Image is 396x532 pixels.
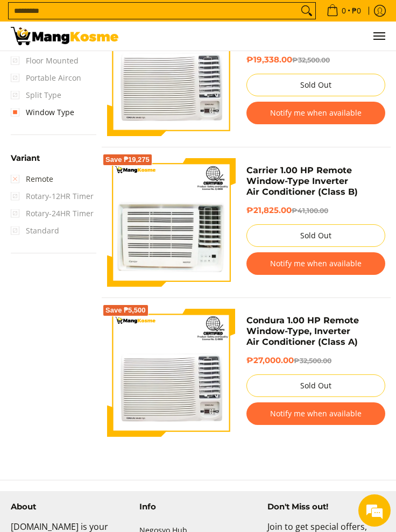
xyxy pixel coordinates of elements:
[246,252,386,275] button: Notify me when available
[294,357,331,365] del: ₱32,500.00
[246,74,386,96] button: Sold Out
[11,222,59,239] span: Standard
[246,205,386,216] h6: ₱21,825.00
[292,207,328,215] del: ₱41,100.00
[11,188,94,205] span: Rotary-12HR Timer
[107,309,236,437] img: Condura 1.00 HP Remote Window-Type, Inverter Air Conditioner (Class A)
[267,502,385,512] h4: Don't Miss out!
[129,22,385,51] nav: Main Menu
[350,7,363,15] span: ₱0
[11,52,79,69] span: Floor Mounted
[246,102,386,124] button: Notify me when available
[11,27,118,45] img: Bodega Sale Aircon l Mang Kosme: Home Appliances Warehouse Sale
[246,402,386,425] button: Notify me when available
[372,22,385,51] button: Menu
[105,157,150,163] span: Save ₱19,275
[176,5,202,31] div: Minimize live chat window
[246,165,358,197] a: Carrier 1.00 HP Remote Window-Type Inverter Air Conditioner (Class B)
[56,60,181,74] div: Leave a message
[11,69,81,87] span: Portable Aircon
[323,5,364,17] span: •
[11,87,61,104] span: Split Type
[246,315,359,347] a: Condura 1.00 HP Remote Window-Type, Inverter Air Conditioner (Class A)
[129,22,385,51] ul: Customer Navigation
[139,502,257,512] h4: Info
[158,331,195,346] em: Submit
[105,307,146,314] span: Save ₱5,500
[246,224,386,247] button: Sold Out
[11,154,40,162] span: Variant
[246,356,386,366] h6: ₱27,000.00
[11,502,129,512] h4: About
[107,8,236,137] img: Condura 1.00 HP Remote Window-Type Inverter Air Conditioner (Class B)
[107,158,236,287] img: Carrier 1.00 HP Remote Window-Type Inverter Air Conditioner (Class B)
[11,171,53,188] a: Remote
[298,3,315,19] button: Search
[11,205,94,222] span: Rotary-24HR Timer
[246,55,386,66] h6: ₱19,338.00
[11,154,40,171] summary: Open
[23,136,188,244] span: We are offline. Please leave us a message.
[292,56,330,64] del: ₱32,500.00
[11,104,74,121] a: Window Type
[5,294,205,331] textarea: Type your message and click 'Submit'
[246,374,386,397] button: Sold Out
[340,7,348,15] span: 0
